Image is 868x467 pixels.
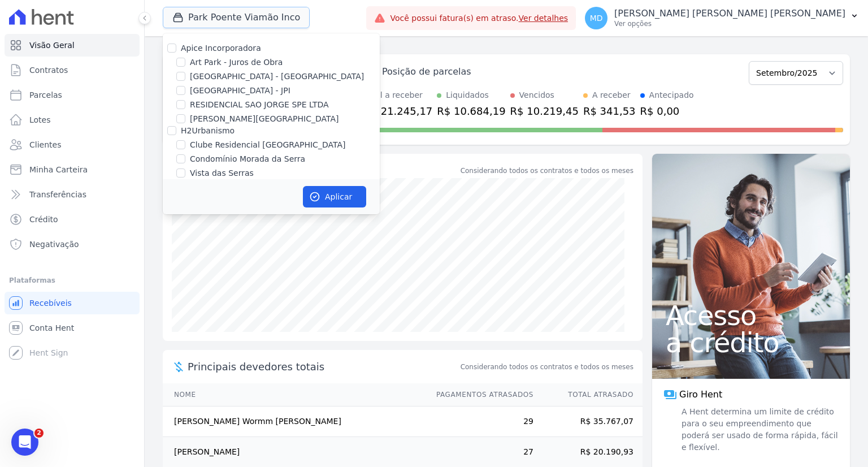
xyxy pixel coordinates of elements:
[190,113,338,125] label: [PERSON_NAME][GEOGRAPHIC_DATA]
[446,89,489,101] div: Liquidados
[181,126,235,135] label: H2Urbanismo
[679,388,722,401] span: Giro Hent
[29,189,86,200] span: Transferências
[592,89,631,101] div: A receber
[679,406,839,453] span: A Hent determina um limite de crédito para o seu empreendimento que poderá ser usado de forma ráp...
[34,429,44,438] span: 2
[5,158,140,181] a: Minha Carteira
[666,302,836,329] span: Acesso
[9,274,135,287] div: Plataformas
[163,383,426,407] th: Nome
[666,329,836,356] span: a crédito
[5,59,140,81] a: Contratos
[461,362,633,372] span: Considerando todos os contratos e todos os meses
[29,89,62,101] span: Parcelas
[11,429,38,456] iframe: Intercom live chat
[5,317,140,339] a: Conta Hent
[614,8,845,19] p: [PERSON_NAME] [PERSON_NAME] [PERSON_NAME]
[190,139,345,151] label: Clube Residencial [GEOGRAPHIC_DATA]
[5,183,140,206] a: Transferências
[190,57,283,68] label: Art Park - Juros de Obra
[519,89,554,101] div: Vencidos
[534,407,643,437] td: R$ 35.767,07
[437,103,505,119] div: R$ 10.684,19
[29,139,61,150] span: Clientes
[426,407,534,437] td: 29
[534,383,643,407] th: Total Atrasado
[5,233,140,256] a: Negativação
[583,103,636,119] div: R$ 341,53
[190,71,364,83] label: [GEOGRAPHIC_DATA] - [GEOGRAPHIC_DATA]
[190,99,329,111] label: RESIDENCIAL SAO JORGE SPE LTDA
[188,359,458,374] span: Principais devedores totais
[5,109,140,131] a: Lotes
[303,186,366,207] button: Aplicar
[163,407,426,437] td: [PERSON_NAME] Wormm [PERSON_NAME]
[364,89,432,101] div: Total a receber
[364,103,432,119] div: R$ 21.245,17
[5,292,140,314] a: Recebíveis
[510,103,579,119] div: R$ 10.219,45
[29,164,88,175] span: Minha Carteira
[5,133,140,156] a: Clientes
[5,34,140,57] a: Visão Geral
[382,65,471,79] div: Posição de parcelas
[181,44,261,53] label: Apice Incorporadora
[29,114,51,126] span: Lotes
[5,208,140,231] a: Crédito
[190,167,254,179] label: Vista das Serras
[5,84,140,106] a: Parcelas
[190,153,305,165] label: Condomínio Morada da Serra
[519,14,568,23] a: Ver detalhes
[29,64,68,76] span: Contratos
[190,85,290,97] label: [GEOGRAPHIC_DATA] - JPI
[29,214,58,225] span: Crédito
[390,12,568,24] span: Você possui fatura(s) em atraso.
[649,89,694,101] div: Antecipado
[461,166,633,176] div: Considerando todos os contratos e todos os meses
[640,103,694,119] div: R$ 0,00
[163,7,310,28] button: Park Poente Viamão Inco
[590,14,603,22] span: MD
[614,19,845,28] p: Ver opções
[29,322,74,334] span: Conta Hent
[576,2,868,34] button: MD [PERSON_NAME] [PERSON_NAME] [PERSON_NAME] Ver opções
[29,297,72,309] span: Recebíveis
[29,40,75,51] span: Visão Geral
[426,383,534,407] th: Pagamentos Atrasados
[29,239,79,250] span: Negativação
